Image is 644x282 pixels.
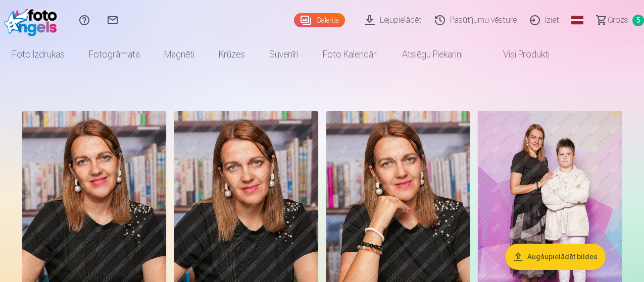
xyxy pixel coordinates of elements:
[257,40,311,69] a: Suvenīri
[4,4,62,36] img: /fa1
[207,40,257,69] a: Krūzes
[152,40,207,69] a: Magnēti
[311,40,390,69] a: Foto kalendāri
[608,14,628,26] span: Grozs
[390,40,475,69] a: Atslēgu piekariņi
[294,13,345,27] a: Galerija
[505,244,606,270] button: Augšupielādēt bildes
[77,40,152,69] a: Fotogrāmata
[475,40,562,69] a: Visi produkti
[632,15,644,26] span: 5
